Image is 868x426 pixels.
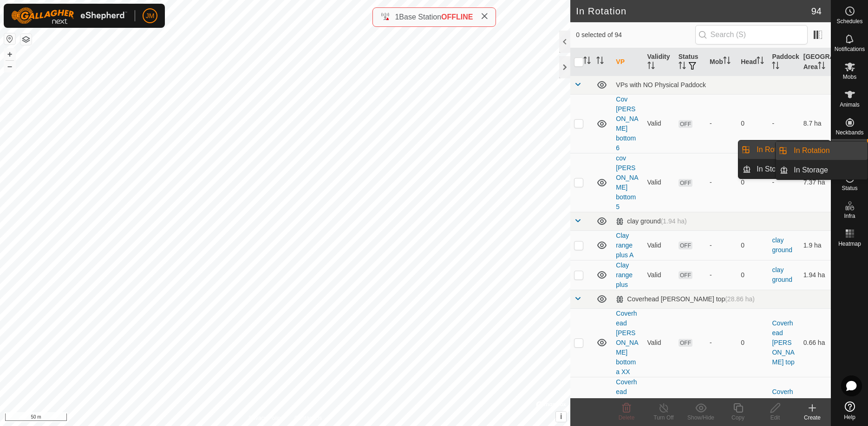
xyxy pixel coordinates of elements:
li: In Storage [738,160,830,178]
span: Status [842,185,857,191]
a: In Storage [751,160,830,178]
li: In Rotation [776,141,868,160]
span: (1.94 ha) [661,217,687,225]
td: - [768,94,799,153]
th: VP [612,48,643,76]
span: Notifications [835,46,865,52]
span: Delete [619,414,635,421]
td: 1.94 ha [800,260,831,290]
div: Edit [757,413,794,422]
span: OFFLINE [441,13,473,21]
th: Validity [644,48,675,76]
th: Mob [706,48,737,76]
td: 7.37 ha [800,153,831,212]
button: – [4,61,15,72]
td: Valid [644,308,675,377]
div: - [710,119,733,128]
th: Paddock [768,48,799,76]
h2: In Rotation [576,6,811,17]
span: OFF [679,179,692,187]
span: Animals [840,102,860,108]
th: Head [737,48,768,76]
a: Help [831,398,868,424]
button: Map Layers [20,34,32,45]
p-sorticon: Activate to sort [723,58,731,65]
td: - [768,153,799,212]
span: i [560,413,562,420]
button: Reset Map [4,33,15,45]
td: 0 [737,260,768,290]
th: Status [675,48,706,76]
div: clay ground [616,217,686,225]
button: i [556,412,566,422]
a: Clay range plus [616,261,633,288]
th: [GEOGRAPHIC_DATA] Area [800,48,831,76]
a: cov [PERSON_NAME] bottom 5 [616,154,638,210]
span: In Storage [794,165,828,176]
span: (28.86 ha) [725,295,755,303]
span: 1 [395,13,399,21]
a: Privacy Policy [248,414,283,422]
li: In Rotation [738,140,830,159]
div: Turn Off [645,413,682,422]
p-sorticon: Activate to sort [757,58,764,65]
div: Create [794,413,831,422]
span: 0 selected of 94 [576,30,695,40]
span: OFF [679,242,692,249]
span: Infra [844,213,855,219]
span: In Storage [757,164,791,175]
a: Clay range plus A [616,232,633,259]
td: Valid [644,230,675,260]
span: OFF [679,339,692,347]
img: Gallagher Logo [11,7,127,24]
a: In Rotation [788,141,868,160]
a: clay ground [772,266,792,283]
td: 0 [737,308,768,377]
p-sorticon: Activate to sort [596,58,604,65]
div: Copy [719,413,757,422]
td: Valid [644,94,675,153]
p-sorticon: Activate to sort [679,63,686,70]
td: 0 [737,94,768,153]
span: Heatmap [838,241,861,247]
span: JM [146,11,155,21]
p-sorticon: Activate to sort [772,63,779,70]
div: Show/Hide [682,413,719,422]
span: OFF [679,120,692,128]
td: 0 [737,153,768,212]
button: + [4,49,15,60]
a: Coverhead [PERSON_NAME] bottom a XX [616,310,638,375]
span: In Rotation [757,144,792,155]
span: 94 [811,4,822,18]
p-sorticon: Activate to sort [647,63,655,70]
span: In Rotation [794,145,829,156]
a: Cov [PERSON_NAME] bottom 6 [616,95,638,152]
span: Help [844,414,855,420]
td: 1.9 ha [800,230,831,260]
a: clay ground [772,236,792,254]
p-sorticon: Activate to sort [818,63,825,70]
a: In Rotation [751,140,830,159]
td: 8.7 ha [800,94,831,153]
a: Contact Us [294,414,322,422]
td: Valid [644,260,675,290]
div: VPs with NO Physical Paddock [616,81,827,89]
input: Search (S) [695,25,808,45]
div: - [710,270,733,280]
td: 0.66 ha [800,308,831,377]
span: Base Station [399,13,441,21]
p-sorticon: Activate to sort [583,58,591,65]
div: - [710,178,733,187]
td: Valid [644,153,675,212]
span: Neckbands [835,130,863,135]
a: In Storage [788,161,868,179]
div: Coverhead [PERSON_NAME] top [616,295,755,303]
td: 0 [737,230,768,260]
a: Coverhead [PERSON_NAME] top [772,319,794,366]
span: Schedules [836,19,862,24]
span: Mobs [843,74,856,80]
span: OFF [679,271,692,279]
li: In Storage [776,161,868,179]
div: - [710,241,733,250]
div: - [710,338,733,348]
